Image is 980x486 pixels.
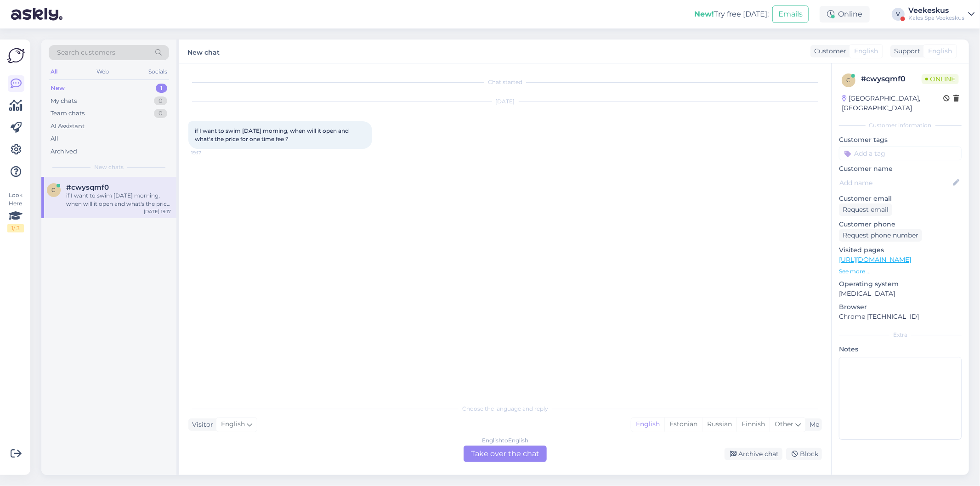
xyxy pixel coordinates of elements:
[52,186,56,193] span: c
[854,46,878,56] span: English
[482,436,528,445] div: English to English
[188,97,822,106] div: [DATE]
[806,420,819,429] div: Me
[725,448,782,460] div: Archive chat
[66,183,109,192] span: #cwysqmf0
[51,109,85,118] div: Team chats
[51,84,65,93] div: New
[820,6,870,23] div: Online
[147,66,169,78] div: Socials
[187,45,220,57] label: New chat
[772,6,809,23] button: Emails
[51,122,85,131] div: AI Assistant
[839,164,962,174] p: Customer name
[57,48,115,57] span: Search customers
[839,135,962,145] p: Customer tags
[839,121,962,130] div: Customer information
[839,289,962,299] p: [MEDICAL_DATA]
[908,7,964,14] div: Veekeskus
[195,127,350,142] span: if I want to swim [DATE] morning, when will it open and what's the price for one time fee？
[51,147,77,156] div: Archived
[892,8,905,21] div: V
[664,418,702,431] div: Estonian
[839,345,962,354] p: Notes
[861,73,922,85] div: # cwysqmf0
[890,46,920,56] div: Support
[839,312,962,322] p: Chrome [TECHNICAL_ID]
[191,149,226,156] span: 19:17
[928,46,952,56] span: English
[839,229,922,242] div: Request phone number
[922,74,959,84] span: Online
[839,331,962,339] div: Extra
[464,446,547,462] div: Take over the chat
[810,46,846,56] div: Customer
[839,245,962,255] p: Visited pages
[839,279,962,289] p: Operating system
[839,267,962,276] p: See more ...
[7,224,24,232] div: 1 / 3
[51,96,77,106] div: My chats
[839,194,962,203] p: Customer email
[51,134,58,143] div: All
[839,147,962,160] input: Add a tag
[188,420,213,429] div: Visitor
[839,255,911,264] a: [URL][DOMAIN_NAME]
[221,419,245,429] span: English
[694,9,769,20] div: Try free [DATE]:
[154,109,167,118] div: 0
[842,94,943,113] div: [GEOGRAPHIC_DATA], [GEOGRAPHIC_DATA]
[144,208,171,215] div: [DATE] 19:17
[847,77,851,84] span: c
[786,448,822,460] div: Block
[839,178,951,188] input: Add name
[775,420,793,428] span: Other
[188,405,822,413] div: Choose the language and reply
[839,302,962,312] p: Browser
[154,96,167,106] div: 0
[66,192,171,208] div: if I want to swim [DATE] morning, when will it open and what's the price for one time fee？
[94,163,124,171] span: New chats
[631,418,664,431] div: English
[95,66,111,78] div: Web
[156,84,167,93] div: 1
[736,418,770,431] div: Finnish
[908,14,964,22] div: Kales Spa Veekeskus
[49,66,59,78] div: All
[839,220,962,229] p: Customer phone
[188,78,822,86] div: Chat started
[7,191,24,232] div: Look Here
[908,7,974,22] a: VeekeskusKales Spa Veekeskus
[702,418,736,431] div: Russian
[839,203,892,216] div: Request email
[694,10,714,18] b: New!
[7,47,25,64] img: Askly Logo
